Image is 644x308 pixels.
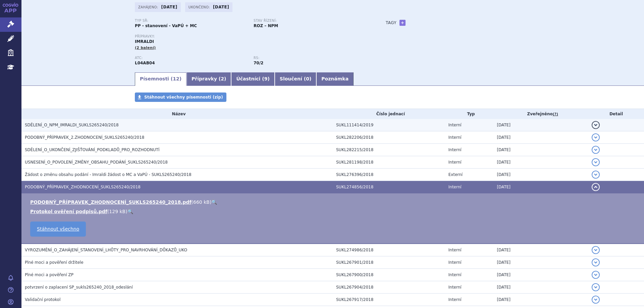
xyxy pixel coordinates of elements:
button: detail [592,158,600,166]
button: detail [592,258,600,266]
a: Sloučení (0) [275,72,316,86]
span: Interní [448,160,462,165]
span: 9 [264,76,268,81]
span: Interní [448,272,462,277]
p: Typ SŘ: [135,19,247,23]
span: 12 [173,76,179,81]
span: 129 kB [109,209,125,214]
p: RS: [254,56,366,60]
button: detail [592,246,600,254]
span: Interní [448,297,462,302]
span: Interní [448,260,462,265]
span: 2 [221,76,224,81]
td: [DATE] [493,181,588,193]
td: SUKL274986/2018 [333,244,445,256]
td: [DATE] [493,156,588,169]
td: SUKL274856/2018 [333,181,445,193]
td: SUKL282206/2018 [333,131,445,144]
abbr: (?) [553,112,558,117]
button: detail [592,121,600,129]
th: Typ [445,109,494,119]
span: PODOBNÝ_PŘÍPRAVEK_ZHODNOCENÍ_SUKLS265240/2018 [25,185,141,189]
a: 🔍 [211,199,217,205]
span: PODOBNÝ_PŘÍPRAVEK_2.ZHODNOCENÍ_SUKLS265240/2018 [25,135,144,140]
span: Validační protokol [25,297,61,302]
a: Poznámka [316,72,354,86]
td: [DATE] [493,244,588,256]
td: [DATE] [493,294,588,306]
td: SUKL276396/2018 [333,169,445,181]
td: [DATE] [493,269,588,281]
button: detail [592,171,600,179]
span: 0 [306,76,309,81]
th: Detail [588,109,644,119]
strong: imunosupresiva - biologická léčiva k terapii revmatických, kožních nebo střevních onemocnění, par... [254,61,263,65]
span: IMRALDI [135,39,154,44]
p: ATC: [135,56,247,60]
td: SUKL281198/2018 [333,156,445,169]
a: Účastníci (9) [231,72,274,86]
span: 660 kB [193,199,210,205]
a: 🔍 [127,209,133,214]
td: [DATE] [493,256,588,269]
span: Zahájeno: [138,4,159,10]
li: ( ) [30,199,637,205]
span: VYROZUMĚNÍ_O_ZAHÁJENÍ_STANOVENÍ_LHŮTY_PRO_NAVRHOVÁNÍ_DŮKAZŮ_UKO [25,248,187,252]
span: Interní [448,123,462,127]
strong: PP - stanovení - VaPÚ + MC [135,23,197,28]
span: Interní [448,185,462,189]
span: Plné moci a pověření ZP [25,272,73,277]
a: + [399,20,406,26]
a: Písemnosti (12) [135,72,186,86]
td: [DATE] [493,131,588,144]
button: detail [592,271,600,279]
p: Přípravky: [135,35,372,39]
span: Žádost o změnu obsahu podání - Imraldi žádost o MC a VaPÚ - SUKLS265240/2018 [25,172,192,177]
button: detail [592,283,600,291]
td: [DATE] [493,169,588,181]
span: Plné moci a pověření držitele [25,260,84,265]
td: SUKL282215/2018 [333,144,445,156]
th: Název [21,109,333,119]
td: SUKL267901/2018 [333,256,445,269]
a: Stáhnout všechno [30,222,86,237]
td: [DATE] [493,119,588,131]
button: detail [592,146,600,154]
span: Stáhnout všechny písemnosti (zip) [144,95,223,100]
strong: ADALIMUMAB [135,61,155,65]
td: SUKL267917/2018 [333,294,445,306]
span: USNESENÍ_O_POVOLENÍ_ZMĚNY_OBSAHU_PODÁNÍ_SUKLS265240/2018 [25,160,168,165]
a: Stáhnout všechny písemnosti (zip) [135,93,226,102]
span: Interní [448,135,462,140]
span: Interní [448,147,462,152]
h3: Tagy [386,19,396,27]
td: SUKL267900/2018 [333,269,445,281]
th: Číslo jednací [333,109,445,119]
span: SDĚLENÍ_O_UKONČENÍ_ZJIŠŤOVÁNÍ_PODKLADŮ_PRO_ROZHODNUTÍ [25,147,160,152]
span: Interní [448,248,462,252]
strong: [DATE] [213,5,229,9]
a: Protokol ověření podpisů.pdf [30,209,107,214]
li: ( ) [30,208,637,215]
th: Zveřejněno [493,109,588,119]
strong: ROZ – NPM [254,23,278,28]
td: SUKL111414/2019 [333,119,445,131]
p: Stav řízení: [254,19,366,23]
span: Ukončeno: [189,4,211,10]
td: SUKL267904/2018 [333,281,445,294]
td: [DATE] [493,144,588,156]
span: Externí [448,172,463,177]
strong: [DATE] [161,5,177,9]
span: potvrzení o zaplacení SP_sukls265240_2018_odeslání [25,285,133,290]
a: PODOBNÝ_PŘÍPRAVEK_ZHODNOCENÍ_SUKLS265240_2018.pdf [30,199,192,205]
button: detail [592,133,600,141]
a: Přípravky (2) [186,72,231,86]
span: SDĚLENÍ_O_NPM_IMRALDI_SUKLS265240/2018 [25,123,119,127]
button: detail [592,183,600,191]
span: Interní [448,285,462,290]
button: detail [592,296,600,304]
td: [DATE] [493,281,588,294]
span: (2 balení) [135,46,156,50]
